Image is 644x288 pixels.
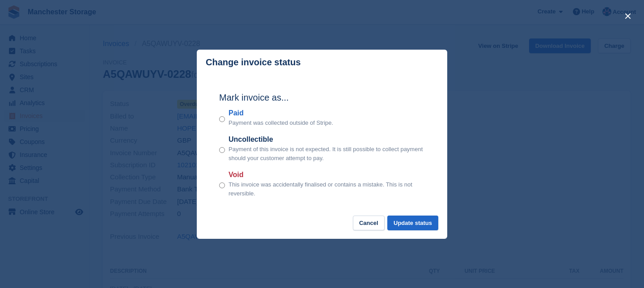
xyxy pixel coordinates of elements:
[219,91,425,104] h2: Mark invoice as...
[206,57,301,68] p: Change invoice status
[229,180,425,198] p: This invoice was accidentally finalised or contains a mistake. This is not reversible.
[229,145,425,162] p: Payment of this invoice is not expected. It is still possible to collect payment should your cust...
[229,119,333,127] p: Payment was collected outside of Stripe.
[387,216,438,230] button: Update status
[353,216,385,230] button: Cancel
[229,108,333,119] label: Paid
[229,169,425,180] label: Void
[229,134,425,145] label: Uncollectible
[621,9,635,23] button: close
